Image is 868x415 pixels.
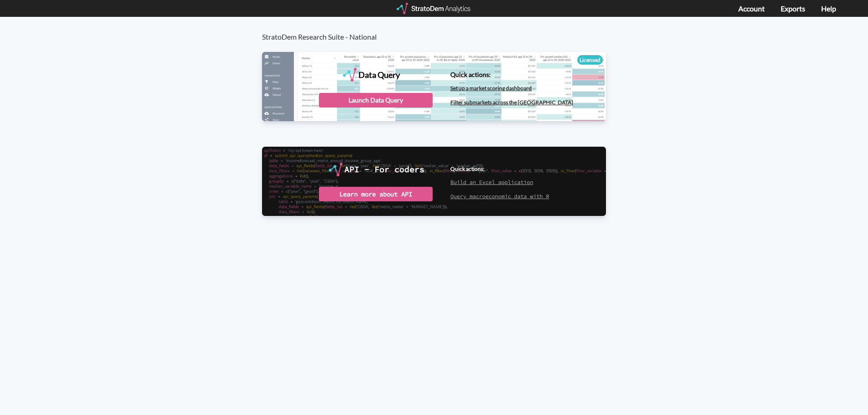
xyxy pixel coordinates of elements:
div: Learn more about API [319,187,433,201]
h4: Quick actions: [450,166,549,172]
a: Query macroeconomic data with R [450,193,549,200]
a: Help [821,4,836,13]
div: API - For coders [344,163,424,176]
a: Exports [781,4,805,13]
a: Set up a market scoring dashboard [450,85,532,92]
a: Account [738,4,765,13]
h3: StratoDem Research Suite - National [262,17,616,41]
div: Launch Data Query [319,93,433,108]
a: Build an Excel application [450,179,533,185]
div: Licensed [577,55,603,65]
div: Data Query [358,68,400,82]
h4: Quick actions: [450,71,573,78]
a: Filter submarkets across the [GEOGRAPHIC_DATA] [450,99,573,106]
